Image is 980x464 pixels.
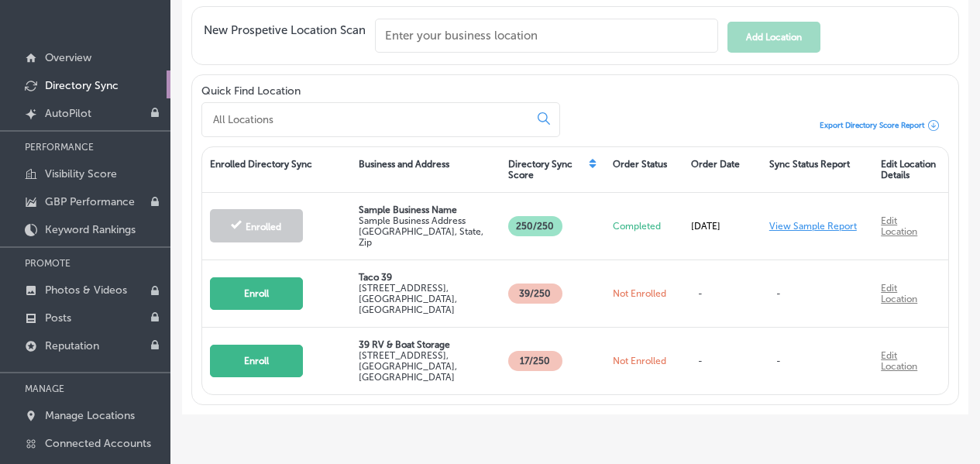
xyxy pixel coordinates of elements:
p: Posts [45,311,71,325]
input: All Locations [211,112,525,126]
p: GBP Performance [45,195,135,208]
p: Keyword Rankings [45,223,136,236]
button: Enroll [210,345,303,377]
p: Directory Sync [45,79,119,92]
p: - [769,344,866,378]
div: Edit Location Details [874,147,948,192]
p: Not Enrolled [613,356,676,366]
p: 39 RV & Boat Storage [359,339,493,350]
p: [GEOGRAPHIC_DATA], State, Zip [359,226,493,248]
p: - [691,344,727,378]
p: Visibility Score [45,167,117,180]
p: Photos & Videos [45,284,127,297]
button: Add Location [727,22,820,53]
div: Order Date [683,147,762,192]
p: - [691,277,727,311]
p: Reputation [45,339,99,352]
p: AutoPilot [45,107,91,120]
p: Completed [613,221,676,232]
a: View Sample Report [769,221,857,232]
p: 250/250 [508,216,562,236]
p: [STREET_ADDRESS] , [GEOGRAPHIC_DATA], [GEOGRAPHIC_DATA] [359,283,493,315]
p: Manage Locations [45,409,135,422]
a: Edit Location [881,350,917,372]
button: Enrolled [210,209,303,242]
div: Sync Status Report [762,147,873,192]
p: [STREET_ADDRESS] , [GEOGRAPHIC_DATA], [GEOGRAPHIC_DATA] [359,350,493,383]
p: Sample Business Name [359,205,493,215]
p: Connected Accounts [45,437,151,450]
div: Directory Sync Score [500,147,605,192]
p: Not Enrolled [613,288,676,299]
p: Overview [45,51,91,64]
div: [DATE] [683,209,762,243]
a: Edit Location [881,215,917,237]
div: Business and Address [352,147,501,192]
a: Edit Location [881,283,917,304]
p: 39 /250 [508,284,562,304]
div: Enrolled Directory Sync [202,147,352,192]
input: Enter your business location [375,19,718,53]
span: New Prospetive Location Scan [204,23,366,53]
div: Order Status [605,147,683,192]
p: Sample Business Address [359,215,493,226]
p: Taco 39 [359,272,493,283]
label: Quick Find Location [201,84,301,98]
button: Enroll [210,277,303,310]
p: - [769,277,866,311]
p: 17 /250 [508,351,562,371]
span: Export Directory Score Report [820,121,924,130]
